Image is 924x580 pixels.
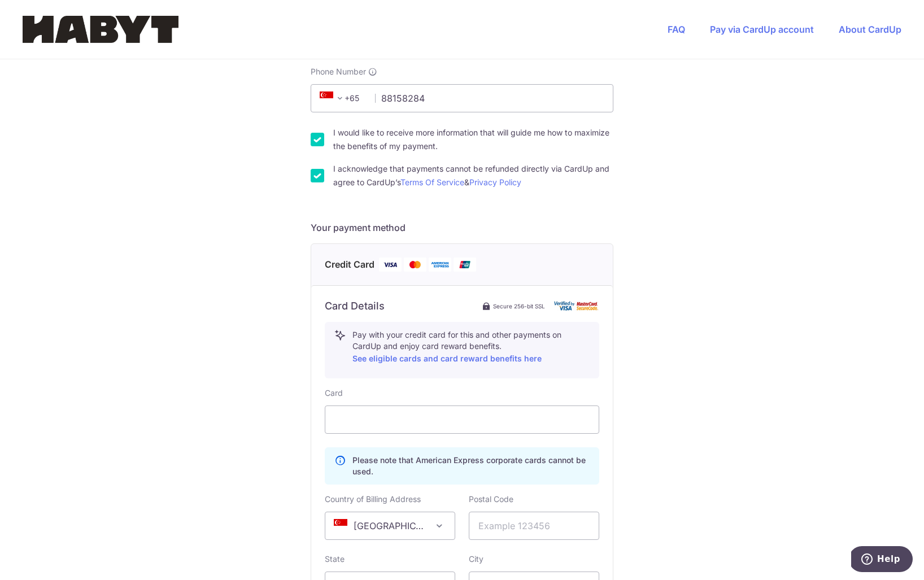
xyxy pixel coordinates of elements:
span: +65 [316,91,367,105]
span: Singapore [325,512,455,539]
label: I acknowledge that payments cannot be refunded directly via CardUp and agree to CardUp’s & [333,162,613,189]
p: Please note that American Express corporate cards cannot be used. [352,455,590,477]
img: card secure [554,301,599,311]
label: State [325,553,345,565]
p: Pay with your credit card for this and other payments on CardUp and enjoy card reward benefits. [352,329,590,365]
label: I would like to receive more information that will guide me how to maximize the benefits of my pa... [333,126,613,153]
h6: Card Details [325,299,385,313]
span: Secure 256-bit SSL [493,302,545,311]
label: City [469,553,483,565]
img: American Express [429,258,451,272]
label: Country of Billing Address [325,494,421,505]
img: Mastercard [404,258,426,272]
img: Visa [379,258,402,272]
label: Card [325,387,343,399]
h5: Your payment method [311,221,613,234]
a: FAQ [668,24,685,35]
a: See eligible cards and card reward benefits here [352,354,542,363]
span: Credit Card [325,258,374,272]
iframe: Secure card payment input frame [334,413,590,426]
a: Terms Of Service [400,177,464,187]
label: Postal Code [469,494,513,505]
img: Union Pay [454,258,476,272]
a: Pay via CardUp account [710,24,814,35]
iframe: Opens a widget where you can find more information [851,546,913,574]
span: Phone Number [311,66,366,77]
a: Privacy Policy [469,177,521,187]
input: Example 123456 [469,512,599,540]
span: +65 [320,91,347,105]
span: Singapore [325,512,455,540]
a: About CardUp [839,24,901,35]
